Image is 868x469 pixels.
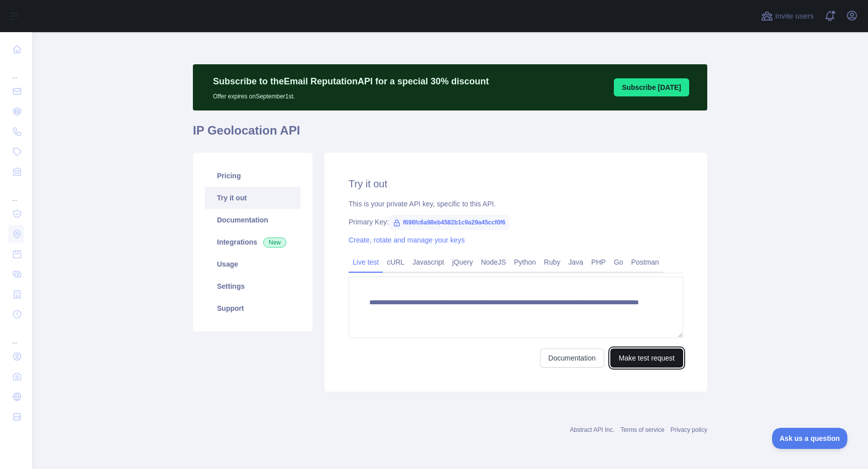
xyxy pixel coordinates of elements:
button: Subscribe [DATE] [614,78,689,96]
a: cURL [383,254,408,270]
a: Java [565,254,588,270]
a: Terms of service [620,426,664,433]
div: ... [8,183,24,203]
a: Pricing [205,165,300,187]
div: ... [8,60,24,80]
button: Invite users [759,8,816,24]
p: Offer expires on September 1st. [213,88,489,100]
a: jQuery [448,254,477,270]
h1: IP Geolocation API [193,123,707,147]
a: Go [610,254,627,270]
a: Documentation [540,348,604,368]
a: Create, rotate and manage your keys [349,236,465,244]
p: Subscribe to the Email Reputation API for a special 30 % discount [213,74,489,88]
a: PHP [587,254,610,270]
button: Make test request [610,348,683,368]
a: Abstract API Inc. [570,426,615,433]
div: This is your private API key, specific to this API. [349,199,683,209]
a: Ruby [540,254,565,270]
a: Javascript [408,254,448,270]
h2: Try it out [349,177,683,191]
iframe: Toggle Customer Support [772,428,848,449]
a: Try it out [205,187,300,209]
a: Settings [205,275,300,297]
span: Invite users [775,11,814,22]
a: NodeJS [477,254,510,270]
a: Python [510,254,540,270]
span: New [263,238,286,248]
a: Documentation [205,209,300,231]
span: f698fc6a98eb4582b1c9a29a45ccf0f6 [389,215,509,230]
a: Postman [627,254,663,270]
a: Support [205,297,300,319]
div: Primary Key: [349,217,683,227]
a: Live test [349,254,383,270]
div: ... [8,325,24,345]
a: Privacy policy [671,426,707,433]
a: Integrations New [205,231,300,253]
a: Usage [205,253,300,275]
